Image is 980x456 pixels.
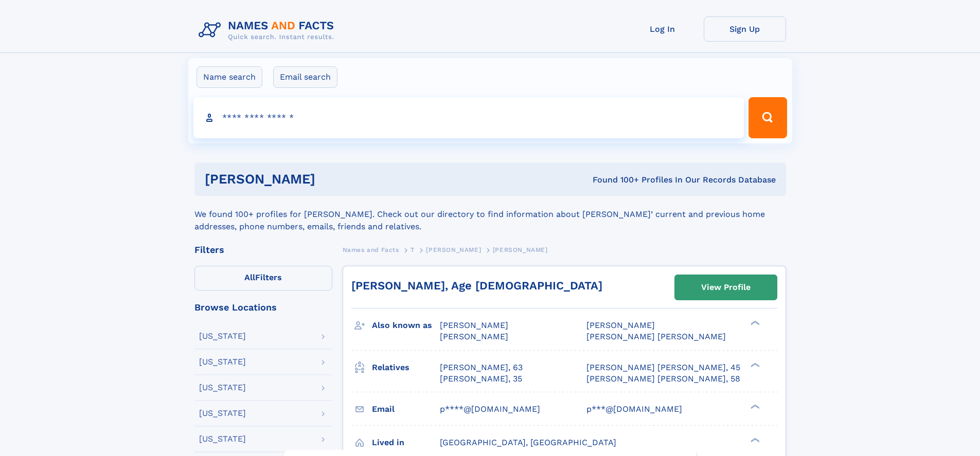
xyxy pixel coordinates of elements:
div: ❯ [748,320,760,326]
img: Logo Names and Facts [194,16,343,44]
a: [PERSON_NAME], Age [DEMOGRAPHIC_DATA] [351,279,602,292]
div: ❯ [748,403,760,410]
h3: Relatives [372,359,440,376]
a: [PERSON_NAME] [426,243,481,256]
h1: [PERSON_NAME] [205,173,454,186]
div: Filters [194,245,332,254]
a: [PERSON_NAME] [PERSON_NAME], 58 [586,373,740,385]
input: search input [193,97,744,138]
div: [US_STATE] [199,358,246,366]
span: T [411,246,415,253]
a: View Profile [675,275,777,300]
span: p***@[DOMAIN_NAME] [586,404,682,414]
span: [PERSON_NAME] [440,320,508,330]
h3: Email [372,400,440,418]
label: Email search [273,66,337,88]
span: [PERSON_NAME] [PERSON_NAME] [586,332,726,341]
div: Found 100+ Profiles In Our Records Database [454,174,776,186]
div: [US_STATE] [199,384,246,392]
div: Browse Locations [194,303,332,312]
div: [US_STATE] [199,435,246,443]
div: ❯ [748,361,760,368]
a: [PERSON_NAME], 63 [440,362,523,373]
a: [PERSON_NAME] [PERSON_NAME], 45 [586,362,740,373]
div: [US_STATE] [199,409,246,417]
h3: Lived in [372,434,440,451]
a: Names and Facts [343,243,399,256]
span: [PERSON_NAME] [426,246,481,253]
span: [PERSON_NAME] [493,246,548,253]
button: Search Button [749,97,787,138]
div: We found 100+ profiles for [PERSON_NAME]. Check out our directory to find information about [PERS... [194,196,786,233]
a: Log In [621,16,704,42]
div: View Profile [701,276,751,299]
span: [PERSON_NAME] [586,320,655,330]
div: ❯ [748,436,760,443]
label: Filters [194,266,332,290]
span: [GEOGRAPHIC_DATA], [GEOGRAPHIC_DATA] [440,437,616,447]
h3: Also known as [372,317,440,334]
div: [US_STATE] [199,332,246,340]
label: Name search [197,66,262,88]
span: All [244,272,255,282]
a: T [411,243,415,256]
a: Sign Up [704,16,786,42]
a: [PERSON_NAME], 35 [440,373,522,385]
span: [PERSON_NAME] [440,332,508,341]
